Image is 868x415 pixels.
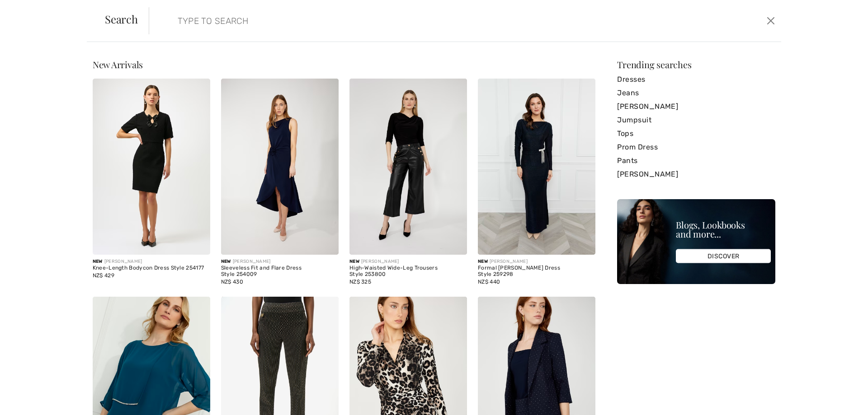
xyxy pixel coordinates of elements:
a: Tops [617,127,775,140]
a: Jumpsuit [617,113,775,127]
div: [PERSON_NAME] [221,258,339,265]
span: Search [105,14,138,24]
button: Close [764,14,778,28]
div: [PERSON_NAME] [93,258,210,265]
div: [PERSON_NAME] [478,258,595,265]
div: Knee-Length Bodycon Dress Style 254177 [93,265,210,271]
span: New Arrivals [93,58,143,70]
span: New [221,259,231,264]
img: Sleeveless Fit and Flare Dress Style 254009. Midnight [221,79,339,255]
img: Blogs, Lookbooks and more... [617,199,775,284]
div: High-Waisted Wide-Leg Trousers Style 253800 [349,265,467,278]
a: [PERSON_NAME] [617,168,775,181]
div: Blogs, Lookbooks and more... [676,220,771,238]
div: Formal [PERSON_NAME] Dress Style 259298 [478,265,595,278]
span: NZ$ 429 [93,272,114,279]
div: [PERSON_NAME] [349,258,467,265]
span: NZ$ 440 [478,279,500,285]
span: New [93,259,103,264]
img: Formal Maxi Sheath Dress Style 259298. Twilight [478,79,595,255]
div: DISCOVER [676,249,771,263]
a: Prom Dress [617,140,775,154]
div: Sleeveless Fit and Flare Dress Style 254009 [221,265,339,278]
a: [PERSON_NAME] [617,100,775,113]
span: NZ$ 430 [221,279,243,285]
a: Jeans [617,86,775,100]
div: Trending searches [617,60,775,69]
a: Dresses [617,73,775,86]
input: TYPE TO SEARCH [171,7,616,34]
span: Help [20,6,39,14]
a: Pants [617,154,775,168]
span: NZ$ 325 [349,279,371,285]
span: New [478,259,488,264]
img: Knee-Length Bodycon Dress Style 254177. Black [93,79,210,255]
img: High-Waisted Wide-Leg Trousers Style 253800. Black [349,79,467,255]
span: New [349,259,359,264]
